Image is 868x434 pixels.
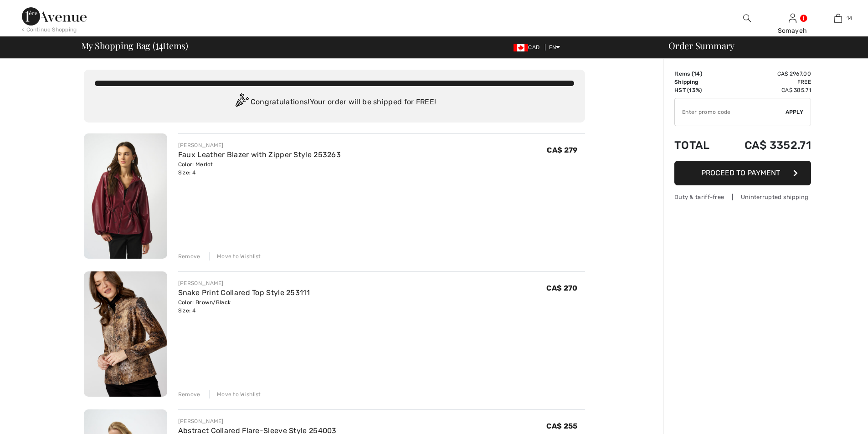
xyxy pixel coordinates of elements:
[547,146,577,154] span: CA$ 279
[84,133,167,259] img: Faux Leather Blazer with Zipper Style 253263
[178,390,200,398] div: Remove
[178,141,341,149] div: [PERSON_NAME]
[693,71,700,77] span: 14
[178,252,200,260] div: Remove
[178,417,337,425] div: [PERSON_NAME]
[178,150,341,159] a: Faux Leather Blazer with Zipper Style 253263
[84,271,167,397] img: Snake Print Collared Top Style 253111
[209,390,261,398] div: Move to Wishlist
[209,252,261,260] div: Move to Wishlist
[789,14,796,22] a: Sign In
[546,284,577,292] span: CA$ 270
[514,44,528,51] img: Canadian Dollar
[81,41,189,50] span: My Shopping Bag ( Items)
[674,193,811,201] div: Duty & tariff-free | Uninterrupted shipping
[178,160,341,177] div: Color: Merlot Size: 4
[178,298,310,315] div: Color: Brown/Black Size: 4
[549,44,560,51] span: EN
[786,108,804,116] span: Apply
[847,14,853,22] span: 14
[155,39,163,51] span: 14
[722,86,811,94] td: CA$ 385.71
[674,130,722,161] td: Total
[701,168,780,177] span: Proceed to Payment
[674,78,722,86] td: Shipping
[675,98,786,126] input: Promo code
[546,422,577,430] span: CA$ 255
[657,41,863,50] div: Order Summary
[834,13,842,24] img: My Bag
[743,13,751,24] img: search the website
[22,26,77,34] div: < Continue Shopping
[22,7,87,26] img: 1ère Avenue
[789,13,796,24] img: My Info
[514,44,543,51] span: CAD
[674,70,722,78] td: Items ( )
[816,13,860,24] a: 14
[178,279,310,287] div: [PERSON_NAME]
[674,161,811,185] button: Proceed to Payment
[95,93,574,112] div: Congratulations! Your order will be shipped for FREE!
[674,86,722,94] td: HST (13%)
[770,26,815,36] div: Somayeh
[722,130,811,161] td: CA$ 3352.71
[232,93,251,112] img: Congratulation2.svg
[722,78,811,86] td: Free
[178,288,310,297] a: Snake Print Collared Top Style 253111
[722,70,811,78] td: CA$ 2967.00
